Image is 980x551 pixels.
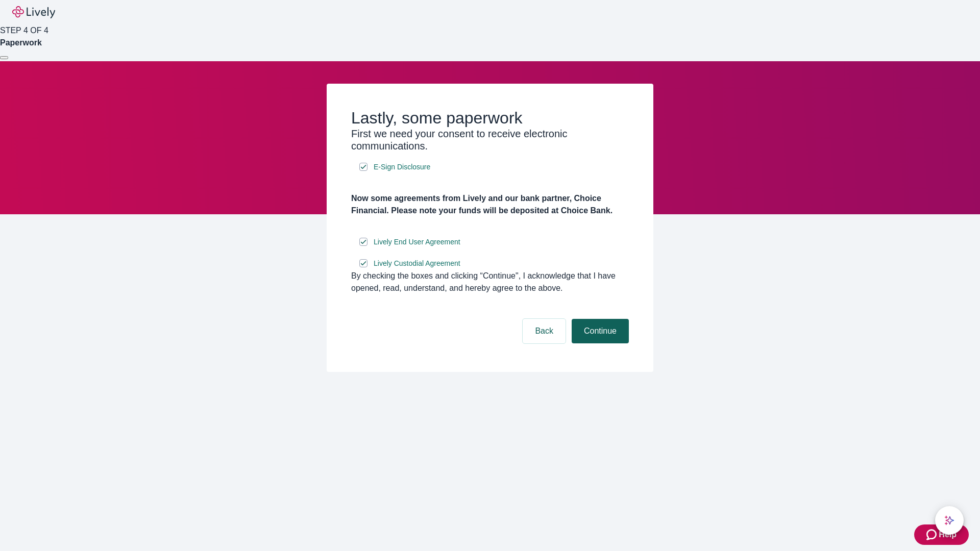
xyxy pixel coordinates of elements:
[372,161,432,173] a: e-sign disclosure document
[926,529,939,541] svg: Zendesk support icon
[572,319,629,343] button: Continue
[372,236,462,248] a: e-sign disclosure document
[935,506,964,535] button: chat
[374,237,460,247] span: Lively End User Agreement
[12,6,55,18] img: Lively
[351,270,629,294] div: By checking the boxes and clicking “Continue", I acknowledge that I have opened, read, understand...
[372,257,462,270] a: e-sign disclosure document
[374,258,460,269] span: Lively Custodial Agreement
[944,515,954,525] svg: Lively AI Assistant
[374,162,430,172] span: E-Sign Disclosure
[939,529,957,541] span: Help
[351,128,629,152] h3: First we need your consent to receive electronic communications.
[351,108,629,128] h2: Lastly, some paperwork
[914,524,969,545] button: Zendesk support iconHelp
[351,192,629,217] h4: Now some agreements from Lively and our bank partner, Choice Financial. Please note your funds wi...
[523,319,566,343] button: Back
